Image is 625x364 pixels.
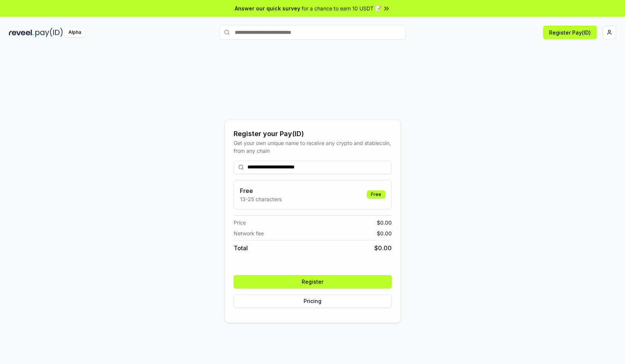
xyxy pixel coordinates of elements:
button: Register [234,275,392,289]
span: Answer our quick survey [235,4,300,12]
div: Alpha [64,28,85,37]
p: 13-25 characters [240,195,282,203]
h3: Free [240,186,282,195]
span: $ 0.00 [374,244,392,252]
div: Free [367,190,385,199]
span: $ 0.00 [377,229,392,237]
span: for a chance to earn 10 USDT 📝 [302,4,381,12]
span: Network fee [234,229,264,237]
button: Pricing [234,294,392,308]
div: Register your Pay(ID) [234,129,392,139]
img: reveel_dark [9,28,34,37]
button: Register Pay(ID) [543,26,597,39]
div: Get your own unique name to receive any crypto and stablecoin, from any chain [234,139,392,155]
span: Price [234,219,246,226]
span: Total [234,244,248,252]
span: $ 0.00 [377,219,392,226]
img: pay_id [35,28,63,37]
